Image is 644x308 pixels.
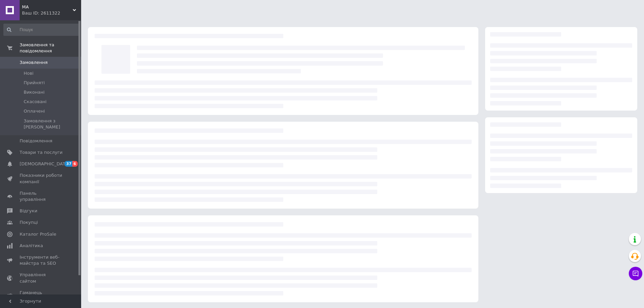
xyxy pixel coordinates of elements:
span: Покупці [20,219,38,226]
span: Повідомлення [20,138,52,144]
span: Скасовані [24,99,47,105]
span: 6 [72,161,78,167]
span: Замовлення з [PERSON_NAME] [24,118,79,130]
div: Ваш ID: 2611322 [22,10,81,16]
span: МА [22,4,73,10]
button: Чат з покупцем [629,267,642,280]
span: Каталог ProSale [20,231,56,237]
span: [DEMOGRAPHIC_DATA] [20,161,70,167]
input: Пошук [3,24,80,36]
span: Інструменти веб-майстра та SEO [20,254,63,266]
span: 37 [65,161,72,167]
span: Відгуки [20,208,37,214]
span: Виконані [24,89,45,95]
span: Показники роботи компанії [20,172,63,185]
span: Товари та послуги [20,149,63,156]
span: Нові [24,70,33,76]
span: Управління сайтом [20,272,63,284]
span: Замовлення та повідомлення [20,42,81,54]
span: Панель управління [20,190,63,203]
span: Прийняті [24,80,45,86]
span: Аналітика [20,243,43,249]
span: Оплачені [24,108,45,114]
span: Замовлення [20,60,48,66]
span: Гаманець компанії [20,290,63,302]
